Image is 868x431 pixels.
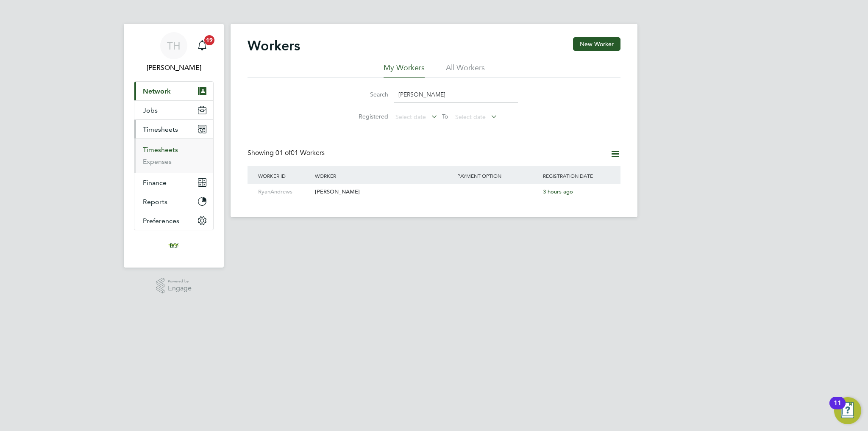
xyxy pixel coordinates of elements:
[194,32,211,59] a: 19
[394,86,518,103] input: Name, email or phone number
[168,278,192,285] span: Powered by
[204,35,214,45] span: 19
[446,63,485,78] li: All Workers
[455,166,541,185] div: Payment Option
[143,125,178,133] span: Timesheets
[143,106,158,114] span: Jobs
[541,166,612,185] div: Registration Date
[455,113,486,121] span: Select date
[134,63,214,73] span: Tom Harvey
[543,188,573,195] span: 3 hours ago
[167,40,181,51] span: TH
[313,184,455,200] div: [PERSON_NAME]
[350,113,388,120] label: Registered
[313,166,455,185] div: Worker
[143,198,167,206] span: Reports
[256,184,313,200] div: RyanAndrews
[256,166,313,185] div: Worker ID
[143,87,171,95] span: Network
[134,173,213,192] button: Finance
[455,184,541,200] div: -
[143,157,172,166] a: Expenses
[134,239,214,252] a: Go to home page
[275,149,291,157] span: 01 of
[143,146,178,154] a: Timesheets
[834,403,841,414] div: 11
[143,217,179,225] span: Preferences
[395,113,426,121] span: Select date
[143,179,167,187] span: Finance
[275,149,325,157] span: 01 Workers
[167,239,181,252] img: ivyresourcegroup-logo-retina.png
[168,285,192,292] span: Engage
[134,120,213,138] button: Timesheets
[834,397,861,424] button: Open Resource Center, 11 new notifications
[134,82,213,100] button: Network
[440,111,451,122] span: To
[384,63,425,78] li: My Workers
[350,91,388,98] label: Search
[134,32,214,73] a: TH[PERSON_NAME]
[248,149,326,157] div: Showing
[134,138,213,173] div: Timesheets
[134,211,213,230] button: Preferences
[124,24,224,268] nav: Main navigation
[573,37,620,51] button: New Worker
[256,184,612,191] a: RyanAndrews[PERSON_NAME]-3 hours ago
[134,101,213,119] button: Jobs
[156,278,192,294] a: Powered byEngage
[134,192,213,211] button: Reports
[248,37,300,54] h2: Workers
